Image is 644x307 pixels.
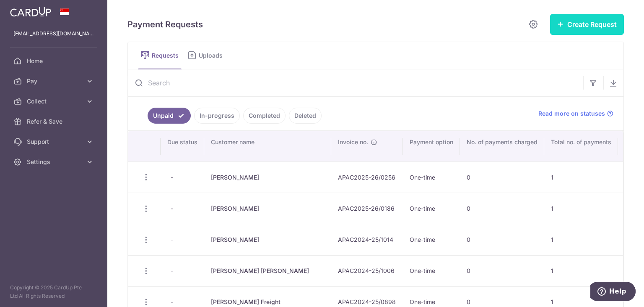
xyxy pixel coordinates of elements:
td: [PERSON_NAME] [204,193,331,224]
td: APAC2024-25/1014 [331,224,403,255]
input: Search [128,69,583,96]
span: Invoice no. [338,138,368,146]
p: [EMAIL_ADDRESS][DOMAIN_NAME] [13,29,94,38]
td: 1 [544,193,618,224]
span: Payment option [410,138,453,146]
td: APAC2024-25/1006 [331,255,403,286]
span: Refer & Save [27,117,82,126]
span: Help [19,6,36,13]
a: Deleted [289,108,322,124]
td: 0 [460,224,544,255]
span: No. of payments charged [467,138,538,146]
span: - [167,265,177,277]
span: Requests [152,51,182,60]
th: Due status [161,131,204,161]
td: One-time [403,161,460,193]
a: Completed [243,108,286,124]
td: One-time [403,193,460,224]
a: Unpaid [148,108,191,124]
button: Create Request [550,14,624,35]
td: One-time [403,255,460,286]
th: No. of payments charged [460,131,544,161]
td: [PERSON_NAME] [204,161,331,193]
span: - [167,172,177,183]
span: Support [27,138,82,146]
td: 0 [460,255,544,286]
td: APAC2025-26/0256 [331,161,403,193]
td: 1 [544,161,618,193]
img: CardUp [10,7,51,17]
span: Collect [27,97,82,106]
span: Uploads [199,51,229,60]
td: One-time [403,224,460,255]
td: [PERSON_NAME] [204,224,331,255]
h5: Payment Requests [127,18,203,31]
td: APAC2025-26/0186 [331,193,403,224]
iframe: Opens a widget where you can find more information [590,282,636,303]
span: Settings [27,158,82,166]
span: - [167,203,177,214]
span: - [167,234,177,246]
a: Uploads [185,42,229,69]
td: [PERSON_NAME] [PERSON_NAME] [204,255,331,286]
span: Home [27,57,82,65]
th: Payment option [403,131,460,161]
td: 1 [544,224,618,255]
a: Read more on statuses [538,109,613,118]
th: Customer name [204,131,331,161]
a: In-progress [194,108,240,124]
td: 1 [544,255,618,286]
span: Pay [27,77,82,85]
td: 0 [460,193,544,224]
th: Total no. of payments [544,131,618,161]
td: 0 [460,161,544,193]
th: Invoice no. [331,131,403,161]
span: Total no. of payments [551,138,611,146]
a: Requests [138,42,182,69]
span: Read more on statuses [538,109,605,118]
